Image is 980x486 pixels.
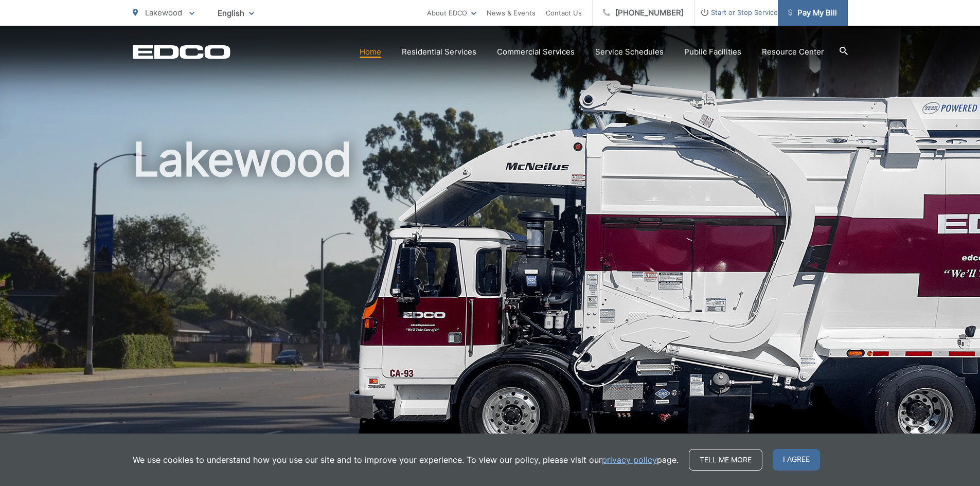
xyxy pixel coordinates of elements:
[427,7,476,19] a: About EDCO
[689,449,762,471] a: Tell me more
[762,46,824,58] a: Resource Center
[145,8,182,17] span: Lakewood
[546,7,582,19] a: Contact Us
[602,454,657,466] a: privacy policy
[133,134,848,459] h1: Lakewood
[360,46,381,58] a: Home
[684,46,741,58] a: Public Facilities
[773,449,820,471] span: I agree
[487,7,536,19] a: News & Events
[133,45,230,59] a: EDCD logo. Return to the homepage.
[402,46,476,58] a: Residential Services
[595,46,664,58] a: Service Schedules
[133,454,679,466] p: We use cookies to understand how you use our site and to improve your experience. To view our pol...
[210,4,262,22] span: English
[788,7,837,19] span: Pay My Bill
[497,46,575,58] a: Commercial Services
